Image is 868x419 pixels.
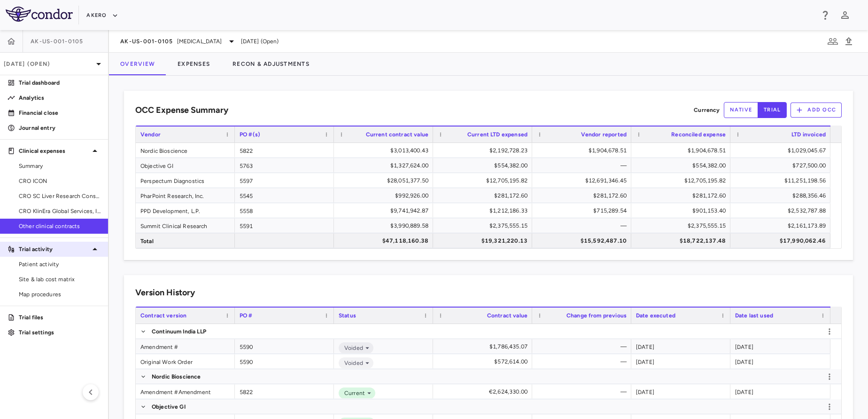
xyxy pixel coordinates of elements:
span: CRO SC Liver Research Consortium LLC [19,192,101,200]
div: $715,289.54 [541,203,627,218]
span: Contract value [487,312,527,319]
div: Amendment #Amendment [136,384,235,399]
div: $1,904,678.51 [541,143,627,158]
span: Other clinical contracts [19,222,101,230]
div: [DATE] [631,384,730,399]
h6: Version History [135,286,195,299]
span: Contract version [140,312,186,319]
p: [DATE] (Open) [4,60,93,68]
div: Original Work Order [136,354,235,369]
div: $1,786,435.07 [442,339,527,354]
div: — [541,354,627,369]
p: Clinical expenses [19,147,89,155]
span: CRO ICON [19,177,101,185]
span: Voided [341,359,363,367]
div: $554,382.00 [442,158,527,173]
span: LTD invoiced [791,131,826,138]
div: $18,722,137.48 [640,233,726,248]
div: 5545 [235,188,334,203]
div: 5590 [235,354,334,369]
div: $17,990,062.46 [739,233,826,248]
p: Analytics [19,94,101,102]
div: $2,375,555.15 [640,218,726,233]
div: $28,051,377.50 [342,173,428,188]
div: $281,172.60 [541,188,627,203]
div: 5822 [235,143,334,158]
div: $1,212,186.33 [442,203,527,218]
div: $2,161,173.89 [739,218,826,233]
div: [DATE] [730,384,830,399]
span: Date last used [735,312,773,319]
span: PO # [240,312,253,319]
div: Summit Clinical Research [136,218,235,233]
div: Perspectum Diagnostics [136,173,235,188]
button: Recon & Adjustments [221,53,321,75]
div: — [541,158,627,173]
span: Current [341,389,365,397]
span: Voided [341,344,363,352]
p: Trial settings [19,328,101,337]
div: $2,192,728.23 [442,143,527,158]
span: [MEDICAL_DATA] [177,37,222,46]
span: Site & lab cost matrix [19,275,101,284]
div: $15,592,487.10 [541,233,627,248]
div: $2,532,787.88 [739,203,826,218]
button: trial [758,102,787,118]
div: $3,013,400.43 [342,143,428,158]
div: $727,500.00 [739,158,826,173]
div: $992,926.00 [342,188,428,203]
div: $1,904,678.51 [640,143,726,158]
span: Date executed [636,312,675,319]
p: Currency [694,106,720,114]
div: 5591 [235,218,334,233]
span: Map procedures [19,290,101,299]
div: PPD Development, L.P. [136,203,235,218]
div: 5590 [235,339,334,354]
div: Amendment # [136,339,235,354]
h6: OCC Expense Summary [135,104,228,117]
div: $12,705,195.82 [442,173,527,188]
div: $2,375,555.15 [442,218,527,233]
div: Objective GI [136,158,235,173]
div: $9,741,942.87 [342,203,428,218]
span: AK-US-001-0105 [120,38,173,45]
div: 5822 [235,384,334,399]
span: CRO KlinEra Global Services, Inc [19,207,101,215]
button: Add OCC [790,103,842,118]
div: — [541,218,627,233]
div: — [541,384,627,399]
div: PharPoint Research, Inc. [136,188,235,203]
p: Trial files [19,313,101,322]
div: $281,172.60 [442,188,527,203]
div: [DATE] [730,354,830,369]
span: AK-US-001-0105 [31,38,84,45]
div: Total [136,233,235,248]
div: 5558 [235,203,334,218]
div: $12,705,195.82 [640,173,726,188]
span: Vendor reported [581,131,627,138]
span: Status [339,312,356,319]
div: $12,691,346.45 [541,173,627,188]
p: Trial activity [19,245,89,253]
span: Change from previous [566,312,627,319]
p: Nordic Bioscience [152,372,201,381]
div: [DATE] [730,339,830,354]
button: Expenses [166,53,221,75]
div: $901,153.40 [640,203,726,218]
span: Reconciled expense [671,131,726,138]
button: Overview [109,53,166,75]
div: [DATE] [631,339,730,354]
span: Current contract value [366,131,428,138]
div: Nordic Bioscience [136,143,235,158]
p: Continuum India LLP [152,327,206,336]
p: Journal entry [19,124,101,132]
div: $47,118,160.38 [342,233,428,248]
div: $1,029,045.67 [739,143,826,158]
div: [DATE] [631,354,730,369]
span: PO #(s) [240,131,260,138]
span: Vendor [140,131,161,138]
div: $19,321,220.13 [442,233,527,248]
div: $3,990,889.58 [342,218,428,233]
div: $288,356.46 [739,188,826,203]
p: Trial dashboard [19,79,101,87]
